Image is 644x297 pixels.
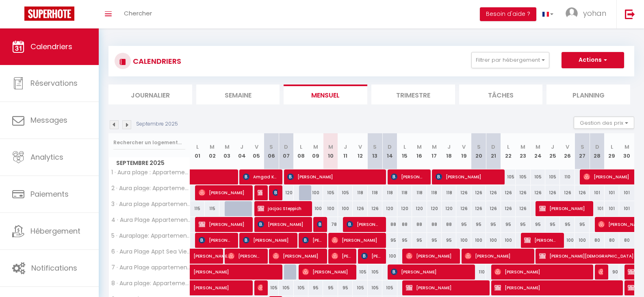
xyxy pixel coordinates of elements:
div: 95 [501,217,516,232]
abbr: D [388,143,392,151]
span: [PERSON_NAME] [199,232,233,248]
div: 126 [545,185,560,200]
div: 120 [397,201,412,216]
span: Réservations [30,78,78,88]
p: Septembre 2025 [136,120,178,128]
div: 88 [412,217,427,232]
div: 95 [575,217,590,232]
div: 88 [427,217,442,232]
span: [PERSON_NAME] [317,217,322,232]
div: 100 [575,233,590,248]
div: 126 [501,201,516,216]
div: 88 [442,217,456,232]
abbr: D [284,143,288,151]
div: 95 [397,233,412,248]
div: 101 [605,201,619,216]
div: 95 [531,217,545,232]
span: Chercher [124,9,152,17]
li: Semaine [196,85,280,104]
div: 120 [427,201,442,216]
abbr: J [551,143,554,151]
span: 8 · Aura plage: Appartement Aquamoon [110,280,191,286]
div: 101 [619,201,634,216]
div: 126 [456,201,471,216]
div: 100 [308,185,323,200]
div: 118 [397,185,412,200]
div: 100 [486,233,501,248]
div: 95 [456,217,471,232]
abbr: M [417,143,422,151]
abbr: M [536,143,540,151]
abbr: L [300,143,302,151]
th: 17 [427,133,442,169]
th: 04 [234,133,249,169]
div: 90 [605,264,619,280]
span: Analytics [30,152,63,162]
li: Journalier [108,85,192,104]
div: 105 [323,185,338,200]
span: [PERSON_NAME] [539,201,588,216]
div: 100 [501,233,516,248]
abbr: M [313,143,318,151]
span: [PERSON_NAME] [391,169,425,184]
span: Amgad Khabbazeh [243,169,277,184]
div: 95 [308,280,323,295]
div: 88 [382,217,397,232]
div: 126 [575,185,590,200]
div: 126 [501,185,516,200]
div: 100 [382,249,397,264]
span: [PERSON_NAME] [332,232,380,248]
span: [PERSON_NAME] [494,264,587,280]
abbr: V [255,143,258,151]
div: 105 [368,280,382,295]
span: 4 · Aura Plage Appartement Aura [110,217,191,223]
th: 29 [605,133,619,169]
div: 118 [368,185,382,200]
div: 118 [427,185,442,200]
div: 105 [545,169,560,184]
button: Filtrer par hébergement [471,52,549,68]
th: 16 [412,133,427,169]
th: 27 [575,133,590,169]
span: [PERSON_NAME] [PERSON_NAME] [193,244,231,260]
div: 118 [412,185,427,200]
th: 24 [531,133,545,169]
th: 14 [382,133,397,169]
span: 3 · Aura plage Appartement Aura Blue [110,201,191,207]
span: Messages [30,115,67,125]
div: 95 [471,217,486,232]
th: 11 [338,133,353,169]
div: 118 [353,185,367,200]
button: Gestion des prix [574,117,634,129]
abbr: S [269,143,273,151]
th: 19 [456,133,471,169]
th: 23 [516,133,530,169]
div: 95 [382,233,397,248]
div: 110 [471,264,486,280]
span: 1 · Aura plage : Appartement neuf : SUN [110,169,191,176]
div: 126 [456,185,471,200]
div: 100 [308,201,323,216]
span: [PERSON_NAME] [258,185,262,200]
span: jacjac Steppich [258,201,306,216]
img: logout [625,9,635,19]
span: Calendriers [30,41,72,52]
abbr: D [595,143,599,151]
div: 120 [442,201,456,216]
span: 5 · Auraplage: Appartement: Sundream [110,233,191,239]
th: 01 [190,133,205,169]
div: 105 [368,264,382,280]
div: 101 [605,185,619,200]
div: 115 [205,201,219,216]
li: Planning [546,85,630,104]
span: [PERSON_NAME] [302,264,351,280]
abbr: M [210,143,215,151]
span: [PERSON_NAME] [436,169,499,184]
li: Tâches [459,85,543,104]
span: Hébergement [30,226,80,236]
abbr: M [624,143,629,151]
div: 115 [190,201,205,216]
div: 105 [353,264,367,280]
span: 7 · Aura Plage appartement neuf: Liberty [110,264,191,271]
abbr: V [462,143,466,151]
